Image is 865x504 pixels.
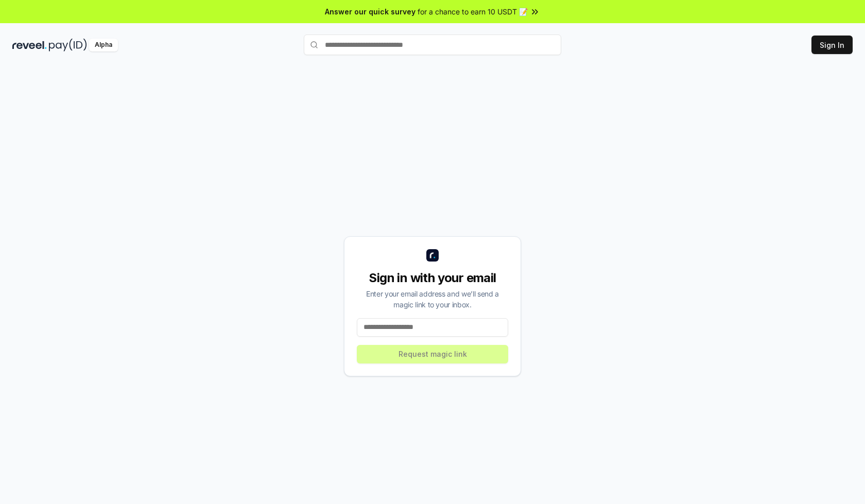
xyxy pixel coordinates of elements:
[418,6,528,17] span: for a chance to earn 10 USDT 📝
[357,270,508,286] div: Sign in with your email
[49,39,87,51] img: pay_id
[357,288,508,310] div: Enter your email address and we’ll send a magic link to your inbox.
[811,36,853,54] button: Sign In
[12,39,47,51] img: reveel_dark
[325,6,416,17] span: Answer our quick survey
[426,249,439,262] img: logo_small
[89,39,118,51] div: Alpha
